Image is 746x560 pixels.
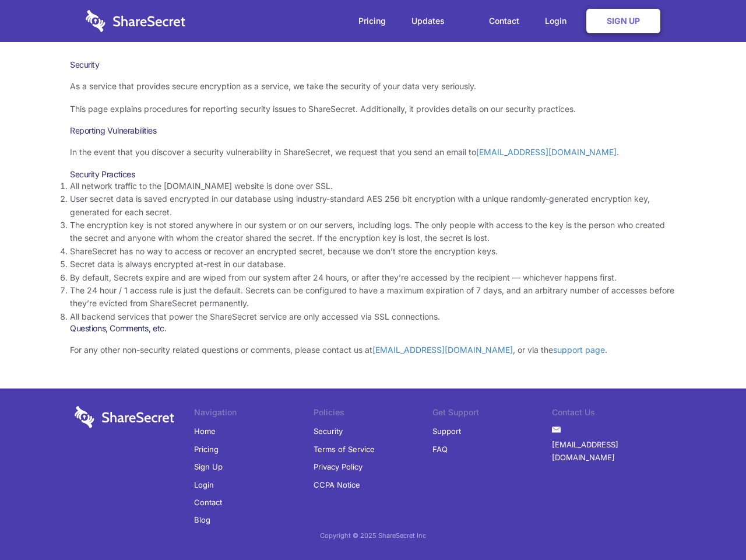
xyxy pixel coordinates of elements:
[314,406,433,422] li: Policies
[586,9,660,33] a: Sign Up
[194,458,223,475] a: Sign Up
[70,271,676,284] li: By default, Secrets expire and are wiped from our system after 24 hours, or after they’re accesse...
[86,10,185,32] img: logo-wordmark-white-trans-d4663122ce5f474addd5e946df7df03e33cb6a1c49d2221995e7729f52c070b2.svg
[70,60,676,70] h1: Security
[552,406,671,422] li: Contact Us
[314,422,343,440] a: Security
[194,406,314,422] li: Navigation
[476,147,617,157] a: [EMAIL_ADDRESS][DOMAIN_NAME]
[347,3,397,39] a: Pricing
[314,440,375,458] a: Terms of Service
[70,245,676,258] li: ShareSecret has no way to access or recover an encrypted secret, because we don’t store the encry...
[70,192,676,219] li: User secret data is saved encrypted in our database using industry-standard AES 256 bit encryptio...
[70,258,676,271] li: Secret data is always encrypted at-rest in our database.
[70,344,676,356] p: For any other non-security related questions or comments, please contact us at , or via the .
[70,146,676,159] p: In the event that you discover a security vulnerability in ShareSecret, we request that you send ...
[314,458,363,475] a: Privacy Policy
[432,406,552,422] li: Get Support
[194,440,219,458] a: Pricing
[70,125,676,136] h3: Reporting Vulnerabilities
[70,169,676,180] h3: Security Practices
[372,345,513,355] a: [EMAIL_ADDRESS][DOMAIN_NAME]
[553,345,605,355] a: support page
[314,476,360,494] a: CCPA Notice
[432,422,461,440] a: Support
[194,511,210,528] a: Blog
[194,422,216,440] a: Home
[194,476,214,494] a: Login
[70,180,676,192] li: All network traffic to the [DOMAIN_NAME] website is done over SSL.
[552,436,671,467] a: [EMAIL_ADDRESS][DOMAIN_NAME]
[477,3,531,39] a: Contact
[70,323,676,334] h3: Questions, Comments, etc.
[533,3,584,39] a: Login
[70,310,676,323] li: All backend services that power the ShareSecret service are only accessed via SSL connections.
[194,494,222,511] a: Contact
[70,103,676,116] p: This page explains procedures for reporting security issues to ShareSecret. Additionally, it prov...
[70,219,676,245] li: The encryption key is not stored anywhere in our system or on our servers, including logs. The on...
[70,80,676,93] p: As a service that provides secure encryption as a service, we take the security of your data very...
[75,406,174,428] img: logo-wordmark-white-trans-d4663122ce5f474addd5e946df7df03e33cb6a1c49d2221995e7729f52c070b2.svg
[70,284,676,310] li: The 24 hour / 1 access rule is just the default. Secrets can be configured to have a maximum expi...
[432,440,448,458] a: FAQ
